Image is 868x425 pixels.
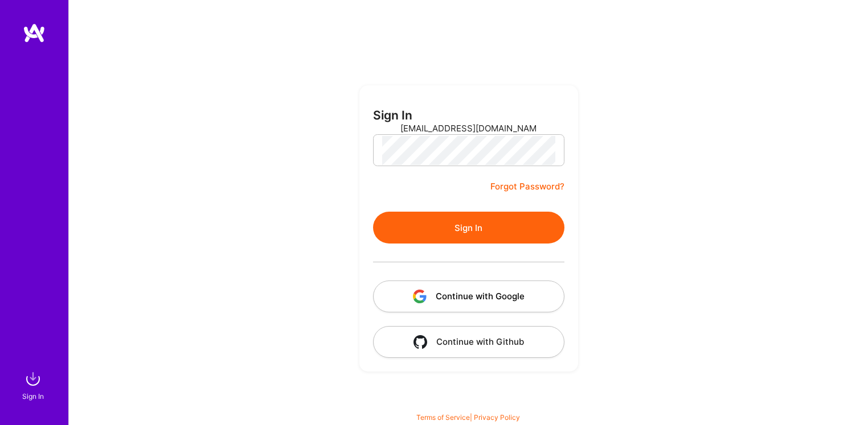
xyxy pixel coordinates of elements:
[474,413,520,422] a: Privacy Policy
[23,23,46,43] img: logo
[416,413,470,422] a: Terms of Service
[373,108,412,122] h3: Sign In
[413,335,427,349] img: icon
[490,180,564,193] a: Forgot Password?
[400,114,537,143] input: Email...
[373,326,564,358] button: Continue with Github
[22,390,44,402] div: Sign In
[22,368,44,390] img: sign in
[24,368,44,402] a: sign inSign In
[416,413,520,422] span: |
[373,212,564,244] button: Sign In
[373,280,564,312] button: Continue with Google
[68,391,868,419] div: © 2025 ATeams Inc., All rights reserved.
[413,290,427,303] img: icon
